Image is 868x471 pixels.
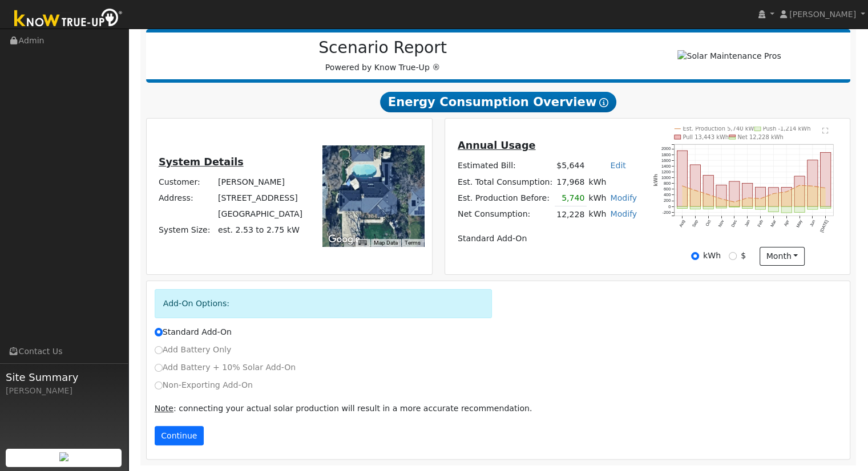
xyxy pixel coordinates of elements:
text: 0 [668,204,671,209]
rect: onclick="" [794,206,805,212]
input: kWh [691,252,699,260]
td: 5,740 [555,190,587,206]
button: month [760,247,805,266]
a: Edit [610,161,625,170]
rect: onclick="" [768,188,778,206]
text: kWh [653,174,659,186]
td: Estimated Bill: [455,158,554,174]
text: Dec [730,219,738,228]
text: 800 [664,181,671,186]
span: : connecting your actual solar production will result in a more accurate recommendation. [155,404,532,413]
span: est. 2.53 to 2.75 kW [218,225,300,234]
text: 1200 [661,169,671,174]
rect: onclick="" [703,175,713,206]
text: May [796,219,804,229]
circle: onclick="" [825,187,826,189]
i: Show Help [599,98,608,107]
a: Modify [610,209,637,218]
rect: onclick="" [821,206,831,208]
td: [STREET_ADDRESS] [216,190,304,206]
rect: onclick="" [808,160,818,207]
div: [PERSON_NAME] [6,385,122,397]
rect: onclick="" [756,206,766,209]
rect: onclick="" [716,185,726,206]
td: Est. Production Before: [455,190,554,206]
td: Standard Add-On [455,231,639,247]
circle: onclick="" [799,185,801,186]
circle: onclick="" [760,198,761,200]
rect: onclick="" [716,206,726,208]
text: Feb [757,219,764,228]
text: 600 [664,186,671,192]
text: 1000 [661,175,671,180]
td: System Size [216,222,304,238]
img: Solar Maintenance Pros [677,50,781,62]
text:  [822,127,829,134]
circle: onclick="" [812,185,814,187]
text: Oct [705,219,712,227]
text: Est. Production 5,740 kWh [683,125,758,132]
text: Jan [744,219,751,228]
text: Pull 13,443 kWh [683,134,729,140]
rect: onclick="" [690,206,700,209]
a: Open this area in Google Maps (opens a new window) [325,232,363,247]
label: kWh [703,250,721,262]
td: Customer: [156,174,216,190]
span: Site Summary [6,370,122,385]
circle: onclick="" [721,198,722,200]
text: Sep [691,219,699,228]
button: Continue [155,426,204,445]
td: [PERSON_NAME] [216,174,304,190]
label: Standard Add-On [155,326,232,338]
rect: onclick="" [768,206,778,212]
text: [DATE] [819,219,829,233]
rect: onclick="" [729,181,740,206]
td: $5,644 [555,158,587,174]
rect: onclick="" [781,188,792,207]
input: Add Battery + 10% Solar Add-On [155,364,163,372]
text: Net 12,228 kWh [738,134,784,140]
td: Address: [156,190,216,206]
td: System Size: [156,222,216,238]
span: [PERSON_NAME] [789,10,856,19]
td: kWh [587,174,639,190]
div: Powered by Know True-Up ® [152,38,614,74]
text: Nov [717,219,725,228]
td: [GEOGRAPHIC_DATA] [216,206,304,222]
a: Terms (opens in new tab) [405,239,421,246]
td: kWh [587,190,608,206]
rect: onclick="" [677,206,687,208]
text: 1800 [661,152,671,157]
h2: Scenario Report [158,38,608,58]
rect: onclick="" [756,187,766,206]
u: System Details [159,156,244,168]
label: $ [741,250,746,262]
circle: onclick="" [695,189,696,191]
input: Non-Exporting Add-On [155,381,163,389]
text: Apr [783,219,790,228]
u: Note [155,404,173,413]
circle: onclick="" [681,185,683,187]
rect: onclick="" [781,206,792,213]
td: 12,228 [555,206,587,223]
label: Add Battery Only [155,344,232,356]
input: $ [729,252,737,260]
text: -200 [663,210,671,215]
img: Google [325,232,363,247]
text: 200 [664,198,671,203]
text: 1400 [661,164,671,169]
rect: onclick="" [742,206,753,208]
img: Know True-Up [9,6,128,32]
td: kWh [587,206,608,223]
rect: onclick="" [808,206,818,209]
label: Add Battery + 10% Solar Add-On [155,362,296,373]
div: Add-On Options: [155,289,492,318]
rect: onclick="" [821,152,831,206]
rect: onclick="" [742,183,753,206]
rect: onclick="" [729,206,740,207]
a: Modify [610,193,637,202]
td: 17,968 [555,174,587,190]
circle: onclick="" [734,201,736,203]
circle: onclick="" [746,197,748,199]
text: 400 [664,192,671,197]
